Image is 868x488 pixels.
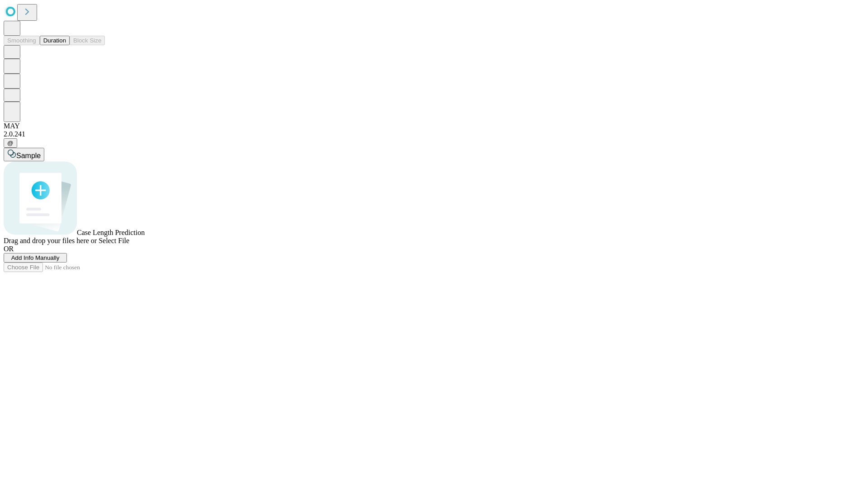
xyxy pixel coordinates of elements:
[4,130,864,138] div: 2.0.241
[4,237,97,244] span: Drag and drop your files here or
[4,138,17,148] button: @
[11,254,60,261] span: Add Info Manually
[4,36,40,45] button: Smoothing
[77,229,145,236] span: Case Length Prediction
[16,152,41,160] span: Sample
[4,253,67,263] button: Add Info Manually
[4,122,864,130] div: MAY
[7,140,14,146] span: @
[4,245,14,253] span: OR
[40,36,70,45] button: Duration
[70,36,105,45] button: Block Size
[4,148,44,161] button: Sample
[99,237,129,244] span: Select File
